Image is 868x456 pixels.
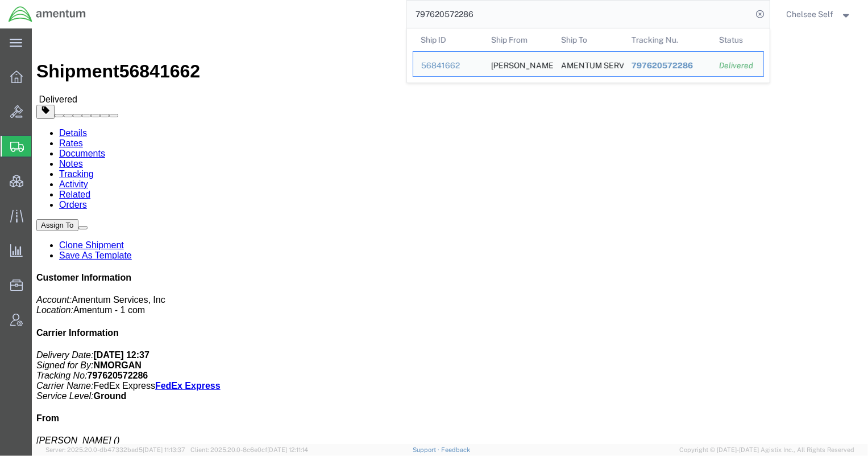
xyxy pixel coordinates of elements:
div: Delivered [719,60,755,72]
div: 56841662 [421,60,475,72]
th: Ship From [483,28,553,51]
span: [DATE] 11:13:37 [143,446,185,453]
button: Chelsee Self [786,7,853,21]
span: Client: 2025.20.0-8c6e0cf [190,446,308,453]
iframe: FS Legacy Container [32,28,868,444]
span: Copyright © [DATE]-[DATE] Agistix Inc., All Rights Reserved [679,445,854,455]
div: AMENTUM SERVICES INC. [561,52,616,76]
img: logo [8,6,86,23]
a: Feedback [441,446,470,453]
th: Status [711,28,764,51]
span: 797620572286 [631,61,692,70]
span: Chelsee Self [787,8,834,20]
th: Ship To [553,28,624,51]
th: Ship ID [413,28,483,51]
input: Search for shipment number, reference number [407,1,753,28]
table: Search Results [413,28,770,83]
div: Paul Lieber [491,52,545,76]
span: Server: 2025.20.0-db47332bad5 [45,446,185,453]
th: Tracking Nu. [623,28,711,51]
a: Support [413,446,441,453]
span: [DATE] 12:11:14 [267,446,308,453]
div: 797620572286 [631,60,703,72]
